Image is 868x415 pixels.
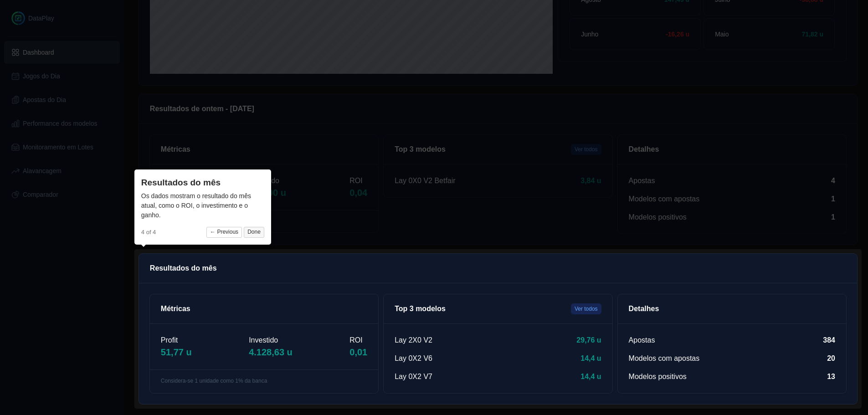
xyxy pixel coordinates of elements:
p: ROI [349,335,367,346]
div: 14,4 u [580,371,601,382]
p: Resultados do mês [150,263,846,274]
div: Modelos positivos [629,371,687,382]
p: 0,01 [349,346,367,359]
div: 20 [827,353,835,364]
div: Os dados mostram o resultado do mês atual, como o ROI, o investimento e o ganho. [141,191,264,220]
div: 13 [827,371,835,382]
p: 4.128,63 u [249,346,293,359]
p: Considera-se 1 unidade como 1% da banca [161,377,367,384]
span: 4 of 4 [141,228,156,237]
button: Done [244,227,264,238]
p: Métricas [161,303,367,314]
p: Investido [249,335,293,346]
button: Ver todos [571,303,601,314]
div: 384 [823,335,835,346]
div: Apostas [629,335,655,346]
div: Modelos com apostas [629,353,700,364]
a: Lay 0X2 V7 [395,371,432,382]
p: Top 3 modelos [395,303,446,314]
header: Resultados do mês [141,176,264,190]
a: Lay 2X0 V2 [395,335,432,346]
p: Detalhes [629,303,835,314]
button: ← Previous [206,227,242,238]
div: 14,4 u [580,353,601,364]
div: 29,76 u [576,335,601,346]
p: 51,77 u [161,346,192,359]
a: Lay 0X2 V6 [395,353,432,364]
p: Profit [161,335,192,346]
